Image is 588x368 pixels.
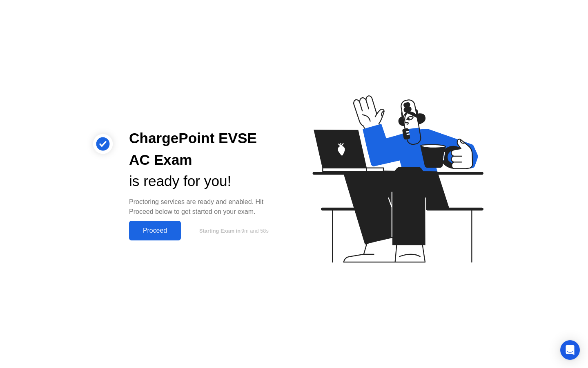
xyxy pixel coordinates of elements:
[560,340,580,360] div: Open Intercom Messenger
[129,221,181,240] button: Proceed
[131,227,178,234] div: Proceed
[241,228,269,234] span: 9m and 58s
[185,223,281,238] button: Starting Exam in9m and 58s
[129,197,281,217] div: Proctoring services are ready and enabled. Hit Proceed below to get started on your exam.
[129,128,281,171] div: ChargePoint EVSE AC Exam
[129,171,281,192] div: is ready for you!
